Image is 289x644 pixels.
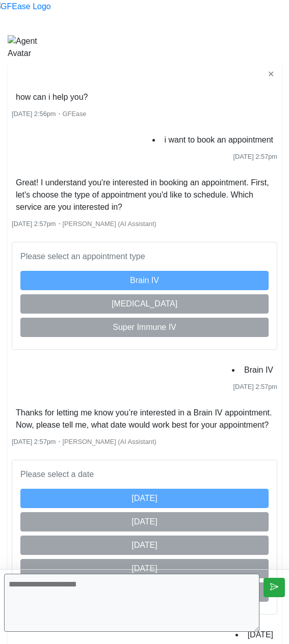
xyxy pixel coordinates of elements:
span: [DATE] 2:57pm [233,383,277,390]
span: [DATE] 2:57pm [233,153,277,160]
button: Super Immune IV [20,318,269,337]
small: ・ [12,438,156,445]
span: [DATE] 2:57pm [12,438,56,445]
button: [DATE] [20,489,269,508]
li: Great! I understand you're interested in booking an appointment. First, let's choose the type of ... [12,175,277,215]
span: GFEase [63,110,87,118]
button: ✕ [265,68,277,81]
small: ・ [12,110,86,118]
button: [DATE] [20,536,269,555]
button: [MEDICAL_DATA] [20,294,269,314]
button: Brain IV [20,271,269,290]
li: i want to book an appointment [161,132,277,148]
img: Agent Avatar [8,35,41,60]
li: Thanks for letting me know you’re interested in a Brain IV appointment. Now, please tell me, what... [12,405,277,433]
span: [DATE] 2:57pm [12,220,56,228]
button: [DATE] [20,559,269,578]
li: Brain IV [240,362,277,378]
p: Please select a date [20,468,269,481]
span: [PERSON_NAME] (AI Assistant) [63,220,156,228]
p: Please select an appointment type [20,250,269,263]
span: [PERSON_NAME] (AI Assistant) [63,438,156,445]
button: [DATE] [20,512,269,531]
li: how can i help you? [12,89,92,105]
small: ・ [12,220,156,228]
span: [DATE] 2:56pm [12,110,56,118]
